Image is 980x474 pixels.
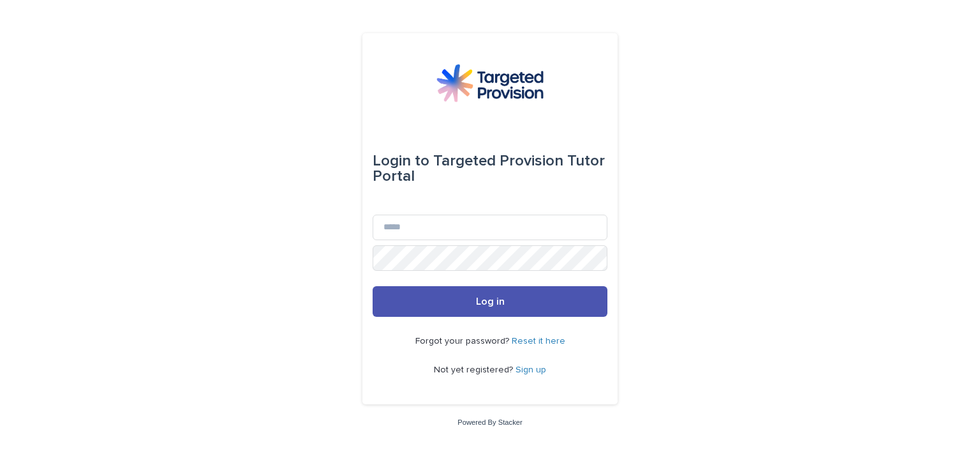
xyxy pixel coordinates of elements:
[457,418,522,426] a: Powered By Stacker
[373,143,607,194] div: Targeted Provision Tutor Portal
[434,365,516,374] span: Not yet registered?
[476,296,505,307] span: Log in
[373,153,429,169] span: Login to
[436,64,544,102] img: M5nRWzHhSzIhMunXDL62
[415,337,512,346] span: Forgot your password?
[512,337,565,346] a: Reset it here
[373,286,607,317] button: Log in
[516,365,546,374] a: Sign up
